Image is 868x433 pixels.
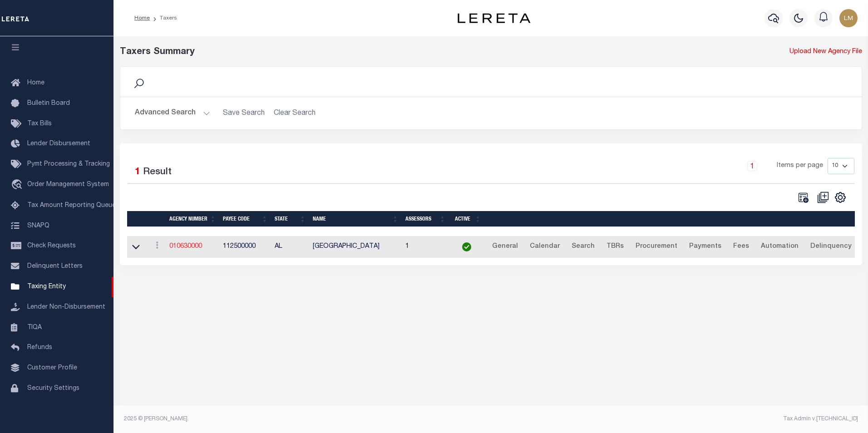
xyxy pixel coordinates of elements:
[757,240,803,254] a: Automation
[806,240,856,254] a: Delinquency
[27,365,77,371] span: Customer Profile
[271,236,309,258] td: AL
[602,240,628,254] a: TBRs
[402,236,449,258] td: 1
[498,415,858,423] div: Tax Admin v.[TECHNICAL_ID]
[166,211,219,227] th: Agency Number: activate to sort column ascending
[27,141,90,147] span: Lender Disbursement
[120,45,673,59] div: Taxers Summary
[462,242,471,251] img: check-icon-green.svg
[27,243,76,249] span: Check Requests
[27,222,49,229] span: SNAPQ
[219,211,271,227] th: Payee Code: activate to sort column ascending
[117,415,491,423] div: 2025 © [PERSON_NAME].
[747,161,757,171] a: 1
[27,182,109,188] span: Order Management System
[135,167,140,177] span: 1
[11,179,25,191] i: travel_explore
[488,240,522,254] a: General
[27,284,66,290] span: Taxing Entity
[309,211,402,227] th: Name: activate to sort column ascending
[27,304,105,310] span: Lender Non-Disbursement
[458,13,530,23] img: logo-dark.svg
[27,324,42,330] span: TIQA
[631,240,681,254] a: Procurement
[729,240,753,254] a: Fees
[27,202,116,209] span: Tax Amount Reporting Queue
[777,161,823,171] span: Items per page
[402,211,449,227] th: Assessors: activate to sort column ascending
[27,80,44,86] span: Home
[169,243,202,250] a: 010630000
[309,236,402,258] td: [GEOGRAPHIC_DATA]
[526,240,564,254] a: Calendar
[27,385,79,392] span: Security Settings
[271,211,309,227] th: State: activate to sort column ascending
[134,15,150,21] a: Home
[27,344,52,351] span: Refunds
[143,165,172,180] label: Result
[27,263,83,270] span: Delinquent Letters
[685,240,725,254] a: Payments
[219,236,271,258] td: 112500000
[839,9,858,27] img: svg+xml;base64,PHN2ZyB4bWxucz0iaHR0cDovL3d3dy53My5vcmcvMjAwMC9zdmciIHBvaW50ZXItZXZlbnRzPSJub25lIi...
[27,100,70,107] span: Bulletin Board
[27,161,110,167] span: Pymt Processing & Tracking
[567,240,599,254] a: Search
[789,47,862,57] a: Upload New Agency File
[150,14,177,22] li: Taxers
[27,121,52,127] span: Tax Bills
[449,211,484,227] th: Active: activate to sort column ascending
[135,104,210,122] button: Advanced Search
